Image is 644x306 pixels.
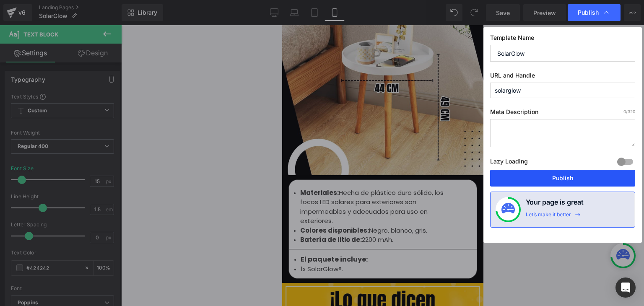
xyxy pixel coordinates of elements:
li: 2200 mAh. [18,210,177,220]
label: Meta Description [490,108,635,119]
div: Let’s make it better [526,211,571,222]
font: Negro, blanco, gris. [87,201,145,210]
h4: Your page is great [526,197,584,211]
font: Colores disponibles: [18,201,87,210]
label: URL and Handle [490,72,635,83]
label: Template Name [490,34,635,45]
img: onboarding-status.svg [501,203,515,216]
span: Publish [578,9,599,16]
font: Materiales: [18,163,57,172]
span: 0 [623,109,626,114]
font: 1x SolarGlow®. [18,239,61,248]
font: El paquete incluye: [18,229,86,239]
span: /320 [623,109,635,114]
label: Lazy Loading [490,156,528,170]
font: Hecha de plástico duro sólido, los focos LED solares para exteriores son impermeables y adecuados... [18,163,161,200]
button: Publish [490,170,635,187]
div: Open Intercom Messenger [615,277,636,298]
strong: Batería de litio de: [18,210,80,219]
